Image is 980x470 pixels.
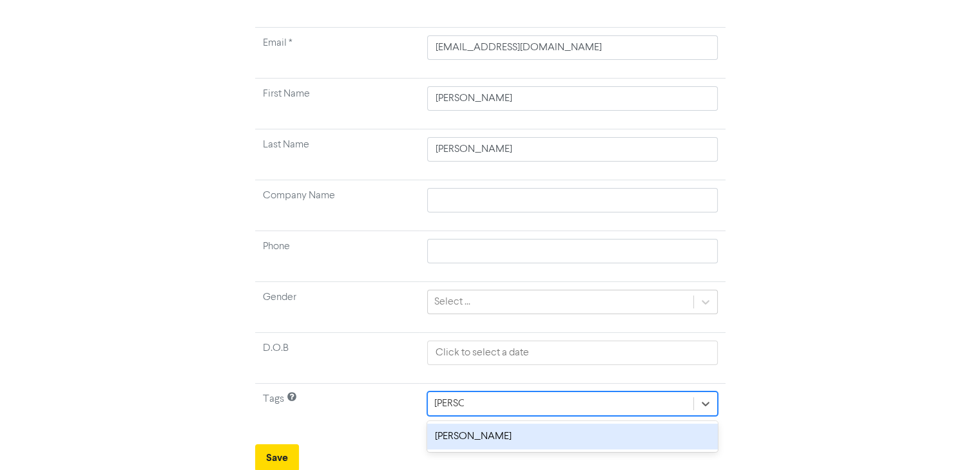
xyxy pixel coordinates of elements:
input: Click to select a date [427,341,717,365]
td: D.O.B [255,333,420,384]
div: [PERSON_NAME] [427,424,717,449]
td: Gender [255,282,420,333]
td: Phone [255,231,420,282]
td: First Name [255,79,420,129]
td: Company Name [255,180,420,231]
td: Required [255,28,420,79]
iframe: Chat Widget [819,331,980,470]
td: Tags [255,384,420,435]
div: Select ... [434,294,470,310]
td: Last Name [255,129,420,180]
